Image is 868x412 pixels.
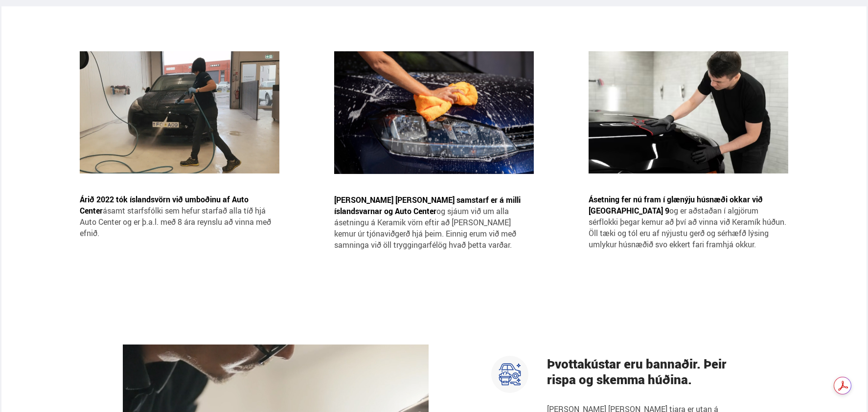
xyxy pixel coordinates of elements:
[589,194,786,250] span: og er aðstaðan í algjörum sérflokki þegar kemur að því að vinna við Keramík húðun. Öll tæki og tó...
[547,356,745,387] h4: Þvottakústar eru bannaðir. Þeir rispa og skemma húðina.
[665,205,669,216] strong: 9
[334,195,521,250] span: og sjáum við um alla ásetningu á Keramik vörn eftir að [PERSON_NAME] kemur úr tjónaviðgerð hjá þe...
[334,195,521,217] strong: [PERSON_NAME] [PERSON_NAME] samstarf er á milli íslandsvarnar og Auto Center
[589,194,763,216] strong: Ásetning fer nú fram í glænýju húsnæði okkar við [GEOGRAPHIC_DATA]
[589,51,788,173] img: K1mr1wNXcHbhMZDw.jpg
[80,194,271,239] span: ásamt starfsfólki sem hefur starfað alla tíð hjá Auto Center og er þ.a.l. með 8 ára reynslu að vi...
[499,363,521,386] img: XSjptbJ7F43-A7T4.svg
[334,51,534,174] img: cjUXTCNUOSds2RRb.png
[80,51,279,173] img: -Lten2wy159gIpjG.jpg
[80,194,249,216] strong: Árið 2022 tók íslandsvörn við umboðinu af Auto Center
